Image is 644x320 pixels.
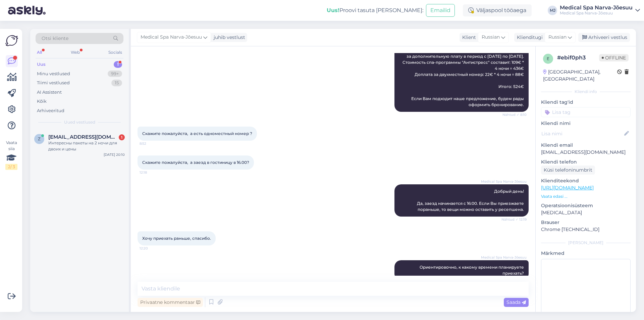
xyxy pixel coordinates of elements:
div: Tiimi vestlused [37,80,70,86]
div: Arhiveeri vestlus [578,33,630,42]
div: 99+ [108,71,122,77]
div: Socials [107,48,123,57]
p: [MEDICAL_DATA] [541,209,631,216]
p: Kliendi email [541,142,631,149]
div: Vaata siia [5,140,17,170]
div: Kõik [37,98,47,105]
p: Brauser [541,219,631,226]
div: 1 [114,61,122,68]
div: Uus [37,61,46,68]
a: [URL][DOMAIN_NAME] [541,185,594,191]
p: Kliendi telefon [541,158,631,166]
p: Vaata edasi ... [541,193,631,199]
div: Minu vestlused [37,71,70,77]
a: Medical Spa Narva-JõesuuMedical Spa Narva-Jõesuu [560,5,640,16]
span: Saada [506,299,526,305]
span: zapadnja71@mail.ru [48,134,118,140]
div: MJ [548,6,557,15]
div: Arhiveeritud [37,107,64,114]
p: Kliendi nimi [541,120,631,127]
span: Nähtud ✓ 8:10 [501,112,527,117]
div: 15 [111,80,122,86]
span: Russian [548,34,567,41]
p: [EMAIL_ADDRESS][DOMAIN_NAME] [541,149,631,156]
div: Küsi telefoninumbrit [541,166,595,175]
p: Chrome [TECHNICAL_ID] [541,226,631,233]
button: Emailid [426,4,455,17]
span: 12:18 [140,170,165,175]
div: Интересны пакеты на 2 ночи для двоих и цены [48,140,125,152]
input: Lisa tag [541,107,631,117]
span: Otsi kliente [42,35,68,42]
div: Medical Spa Narva-Jõesuu [560,5,633,10]
span: Medical Spa Narva-Jõesuu [481,179,527,184]
span: Medical Spa Narva-Jõesuu [141,34,202,41]
div: Väljaspool tööaega [463,4,532,16]
span: Medical Spa Narva-Jõesuu [481,255,527,260]
div: [DATE] 20:10 [104,152,125,157]
div: Privaatne kommentaar [138,298,203,307]
p: Operatsioonisüsteem [541,202,631,209]
span: Russian [482,34,500,41]
img: Askly Logo [5,34,18,47]
span: 12:20 [140,246,165,251]
div: 2 / 3 [5,164,17,170]
div: Proovi tasuta [PERSON_NAME]: [327,6,423,14]
span: 8:52 [140,141,165,146]
div: [GEOGRAPHIC_DATA], [GEOGRAPHIC_DATA] [543,68,617,83]
p: Märkmed [541,250,631,257]
span: Offline [599,54,629,61]
div: # ebif0ph3 [557,54,599,62]
div: [PERSON_NAME] [541,240,631,246]
span: Nähtud ✓ 12:19 [501,217,527,222]
span: z [38,136,41,141]
div: Medical Spa Narva-Jõesuu [560,10,633,16]
span: Скажите пожалуйста, а есть одноместный номер ? [142,131,252,136]
div: Klienditugi [514,34,543,41]
div: All [36,48,43,57]
div: AI Assistent [37,89,62,96]
p: Klienditeekond [541,177,631,184]
div: 1 [119,134,125,140]
div: Web [69,48,81,57]
p: Kliendi tag'id [541,99,631,106]
div: juhib vestlust [211,34,245,41]
span: Хочу приехать раньше, спасибо. [142,236,211,241]
span: e [547,56,549,61]
input: Lisa nimi [541,130,623,137]
b: Uus! [327,7,339,13]
div: Klient [460,34,476,41]
span: Uued vestlused [64,119,95,125]
span: Скажите пожалуйста, а заезд в гостиницу в 16.00? [142,160,249,165]
span: Ориентировочно, к какому времени планируете приехать? [420,265,525,276]
div: Kliendi info [541,89,631,95]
